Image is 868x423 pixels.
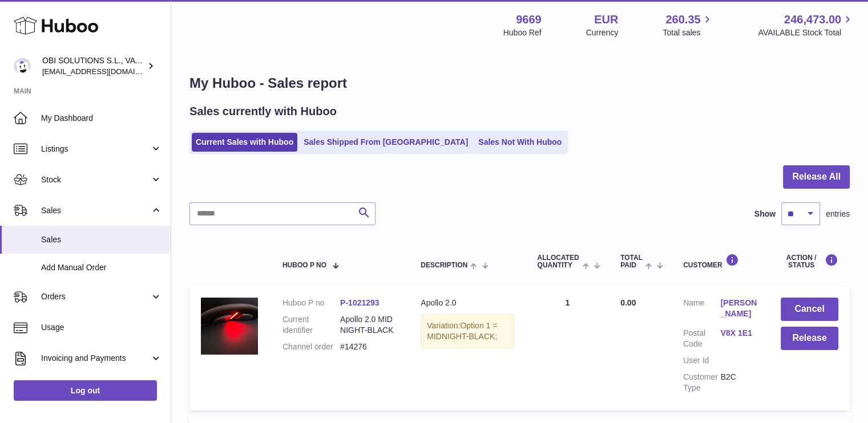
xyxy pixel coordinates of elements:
[720,372,757,393] dd: B2C
[663,12,713,38] a: 260.35 Total sales
[41,174,150,185] span: Stock
[41,205,150,216] span: Sales
[758,27,854,38] span: AVAILABLE Stock Total
[526,286,609,410] td: 1
[758,12,854,38] a: 246,473.00 AVAILABLE Stock Total
[665,12,700,27] span: 260.35
[189,104,337,119] h2: Sales currently with Huboo
[421,314,514,348] div: Variation:
[537,254,579,269] span: ALLOCATED Quantity
[41,291,150,302] span: Orders
[516,12,542,27] strong: 9669
[683,372,720,393] dt: Customer Type
[427,321,497,341] span: Option 1 = MIDNIGHT-BLACK;
[421,298,514,308] div: Apollo 2.0
[781,327,838,350] button: Release
[503,27,542,38] div: Huboo Ref
[282,341,340,352] dt: Channel order
[282,298,340,308] dt: Huboo P no
[42,67,168,76] span: [EMAIL_ADDRESS][DOMAIN_NAME]
[720,328,757,339] a: V8X 1E1
[300,133,472,152] a: Sales Shipped From [GEOGRAPHIC_DATA]
[340,298,380,307] a: P-1021293
[282,262,326,269] span: Huboo P no
[474,133,566,152] a: Sales Not With Huboo
[42,55,145,77] div: OBI SOLUTIONS S.L., VAT: B70911078
[340,341,398,352] dd: #14276
[720,298,757,319] a: [PERSON_NAME]
[421,262,467,269] span: Description
[14,58,31,75] img: hello@myobistore.com
[754,209,776,219] label: Show
[14,380,157,401] a: Log out
[594,12,618,27] strong: EUR
[826,209,850,219] span: entries
[192,133,297,152] a: Current Sales with Huboo
[620,298,636,307] span: 0.00
[282,314,340,336] dt: Current identifier
[201,298,258,355] img: 96691737388559.jpg
[683,355,720,366] dt: User Id
[41,353,150,364] span: Invoicing and Payments
[683,328,720,349] dt: Postal Code
[41,144,150,154] span: Listings
[41,234,162,245] span: Sales
[189,74,850,92] h1: My Huboo - Sales report
[783,165,850,189] button: Release All
[340,314,398,336] dd: Apollo 2.0 MIDNIGHT-BLACK
[41,113,162,124] span: My Dashboard
[683,298,720,322] dt: Name
[781,298,838,321] button: Cancel
[41,262,162,273] span: Add Manual Order
[586,27,619,38] div: Currency
[784,12,841,27] span: 246,473.00
[781,254,838,269] div: Action / Status
[663,27,713,38] span: Total sales
[683,254,758,269] div: Customer
[41,322,162,333] span: Usage
[620,254,643,269] span: Total paid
